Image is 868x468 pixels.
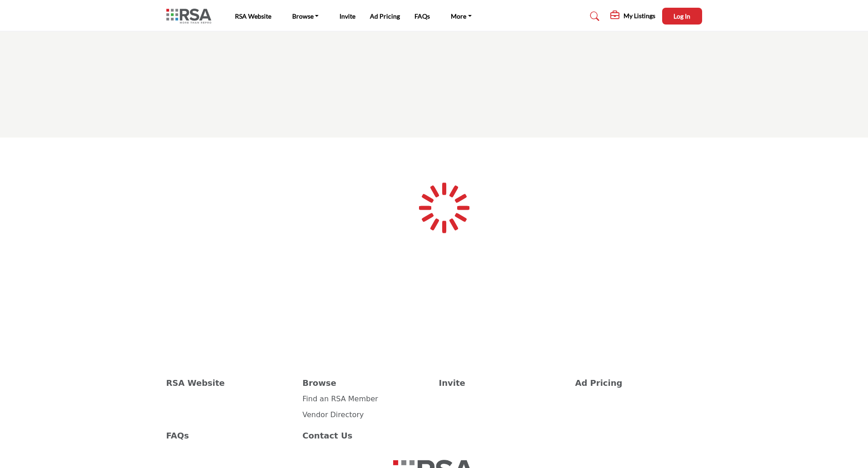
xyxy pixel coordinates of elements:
[166,9,216,24] img: Site Logo
[166,429,293,442] a: FAQs
[575,377,702,389] a: Ad Pricing
[166,377,293,389] a: RSA Website
[286,10,325,23] a: Browse
[444,10,478,23] a: More
[581,9,605,24] a: Search
[235,12,271,20] a: RSA Website
[303,410,364,419] a: Vendor Directory
[303,394,378,403] a: Find an RSA Member
[662,8,702,25] button: Log In
[303,377,429,389] a: Browse
[339,12,355,20] a: Invite
[673,12,690,20] span: Log In
[414,12,430,20] a: FAQs
[439,377,566,389] a: Invite
[303,429,429,442] a: Contact Us
[624,12,655,20] h5: My Listings
[370,12,400,20] a: Ad Pricing
[610,11,655,22] div: My Listings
